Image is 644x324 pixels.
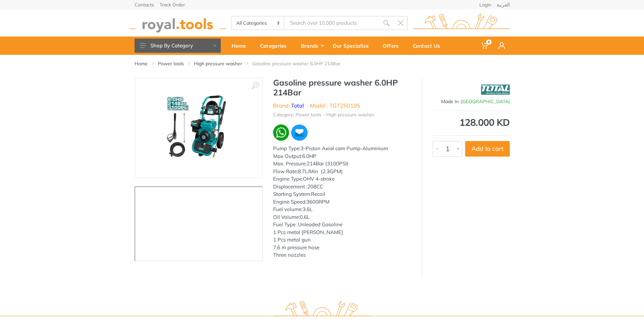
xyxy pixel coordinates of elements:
div: Contact Us [408,39,450,53]
a: Login [479,2,491,7]
li: Category: Power tools - High pressure washer [273,111,374,118]
div: Made In : [433,98,510,105]
li: Brand : [273,101,304,110]
a: 0 [476,37,494,55]
div: Categories [255,39,296,53]
div: Oil Volume:0.6L [273,213,412,221]
div: Max. Pressure:214Bar (3100PSI) [273,160,412,168]
div: Fuel volume:3.6L [273,206,412,213]
h1: Gasoline pressure washer 6.0HP 214Bar [273,78,412,97]
img: ma.webp [290,124,308,142]
a: العربية [497,2,510,7]
div: Starting System:Recoil [273,190,412,198]
div: Flow Rate:8.7L/Min (2.3GPM) [273,168,412,176]
button: Shop By Category [135,39,221,53]
li: Model : TGT250105 [310,101,360,110]
div: 7.6 m pressure hose [273,244,412,252]
div: 1 Pcs metal gun [273,236,412,244]
a: Offers [378,37,408,55]
div: Our Specialize [328,39,378,53]
a: Power tools [158,60,184,67]
li: Gasoline pressure washer 6.0HP 214Bar [252,60,351,67]
div: Brands [296,39,328,53]
a: Our Specialize [328,37,378,55]
a: Contacts [135,2,154,7]
a: Categories [255,37,296,55]
img: Total [481,81,510,98]
select: Category [232,17,285,29]
div: 128.000 KD [433,118,510,127]
a: Total [291,102,304,109]
span: 0 [486,40,492,45]
div: Max Output:6.0HP [273,153,412,160]
img: royal.tools Logo [413,14,510,32]
a: Track Order [160,2,185,7]
div: Pump Type:3-Piston Axial cam Pump-Aluminium [273,145,412,153]
img: royal.tools Logo [273,301,371,320]
a: Home [227,37,255,55]
a: High pressure washer [194,60,242,67]
a: Contact Us [408,37,450,55]
div: Home [227,39,255,53]
span: [GEOGRAPHIC_DATA] [461,98,510,105]
button: Add to cart [465,141,510,157]
div: Displacement :208CC [273,183,412,191]
div: Fuel Type: Unleaded Gasoline [273,221,412,229]
img: wa.webp [273,124,289,141]
a: Home [135,60,148,67]
div: Engine Type:OHV 4-stroke [273,175,412,183]
div: 1 Pcs metal [PERSON_NAME] [273,229,412,236]
nav: breadcrumb [135,60,510,67]
div: Three nozzles [273,251,412,259]
img: royal.tools Logo [129,14,226,32]
div: Offers [378,39,408,53]
img: Royal Tools - Gasoline pressure washer 6.0HP 214Bar [155,85,242,170]
input: Site search [284,16,379,30]
div: Engine Speed:3600RPM [273,198,412,206]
